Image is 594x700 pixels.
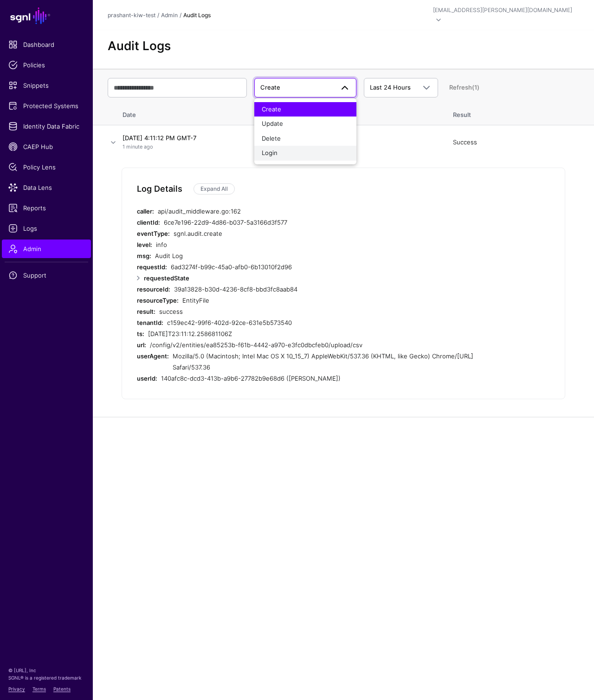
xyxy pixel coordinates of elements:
[161,373,508,384] div: 140afc8c-dcd3-413b-a9b6-27782b9e68d6 ([PERSON_NAME])
[173,350,508,373] div: Mozilla/5.0 (Macintosh; Intel Mac OS X 10_15_7) AppleWebKit/537.36 (KHTML, like Gecko) Chrome/[UR...
[2,76,91,95] a: Snippets
[144,274,189,282] strong: requestedState
[2,35,91,54] a: Dashboard
[8,162,84,172] span: Policy Lens
[53,686,71,692] a: Patents
[8,203,84,213] span: Reports
[262,135,281,142] span: Delete
[262,105,281,113] span: Create
[137,252,151,259] strong: msg:
[254,117,356,131] button: Update
[137,207,154,215] strong: caller:
[137,352,169,360] strong: userAgent:
[8,101,84,110] span: Protected Systems
[2,178,91,197] a: Data Lens
[8,142,84,151] span: CAEP Hub
[155,250,508,261] div: Audit Log
[123,134,249,142] h4: [DATE] 4:11:12 PM GMT-7
[137,319,163,326] strong: tenantId:
[8,244,84,253] span: Admin
[6,6,87,26] a: SGNL
[8,686,25,692] a: Privacy
[2,97,91,115] a: Protected Systems
[8,271,84,280] span: Support
[8,60,84,70] span: Policies
[137,241,152,248] strong: level:
[254,146,356,161] button: Login
[2,56,91,74] a: Policies
[8,674,84,681] p: SGNL® is a registered trademark
[148,328,508,339] div: [DATE]T23:11:12.258681106Z
[159,306,508,317] div: success
[194,183,235,194] a: Expand All
[137,341,146,349] strong: url:
[8,183,84,192] span: Data Lens
[137,184,182,194] h5: Log Details
[444,101,594,125] th: Result
[8,122,84,131] span: Identity Data Fabric
[167,317,508,328] div: c159ec42-99f6-402d-92ce-631e5b573540
[182,295,508,306] div: EntityFile
[254,102,356,117] button: Create
[262,149,278,156] span: Login
[449,84,479,91] a: Refresh (1)
[161,12,178,19] a: Admin
[2,137,91,156] a: CAEP Hub
[123,143,249,151] p: 1 minute ago
[2,158,91,176] a: Policy Lens
[150,339,508,350] div: /config/v2/entities/ea85253b-f61b-4442-a970-e3fc0dbcfeb0/upload/csv
[2,199,91,217] a: Reports
[8,667,84,674] p: © [URL], Inc
[2,219,91,238] a: Logs
[137,263,167,271] strong: requestId:
[155,11,161,19] div: /
[2,240,91,258] a: Admin
[262,120,283,127] span: Update
[433,6,572,14] div: [EMAIL_ADDRESS][PERSON_NAME][DOMAIN_NAME]
[137,230,170,237] strong: eventType:
[32,686,46,692] a: Terms
[8,81,84,90] span: Snippets
[254,131,356,146] button: Delete
[174,284,508,295] div: 39a13828-b30d-4236-8cf8-bbd3fc8aab84
[444,125,594,159] td: Success
[171,261,508,272] div: 6ad3274f-b99c-45a0-afb0-6b13010f2d96
[137,308,155,315] strong: result:
[137,375,157,382] strong: userId:
[174,228,508,239] div: sgnl.audit.create
[2,117,91,136] a: Identity Data Fabric
[137,330,144,337] strong: ts:
[260,84,280,91] span: Create
[178,11,183,19] div: /
[8,40,84,49] span: Dashboard
[370,84,411,91] span: Last 24 Hours
[8,224,84,233] span: Logs
[156,239,508,250] div: info
[158,206,508,217] div: api/audit_middleware.go:162
[183,12,211,19] strong: Audit Logs
[137,285,170,293] strong: resourceId:
[108,12,155,19] a: prashant-kiw-test
[137,219,160,226] strong: clientId:
[108,39,579,53] h2: Audit Logs
[164,217,508,228] div: 6ce7e196-22d9-4d86-b037-5a3166d3f577
[137,297,179,304] strong: resourceType:
[119,101,258,125] th: Date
